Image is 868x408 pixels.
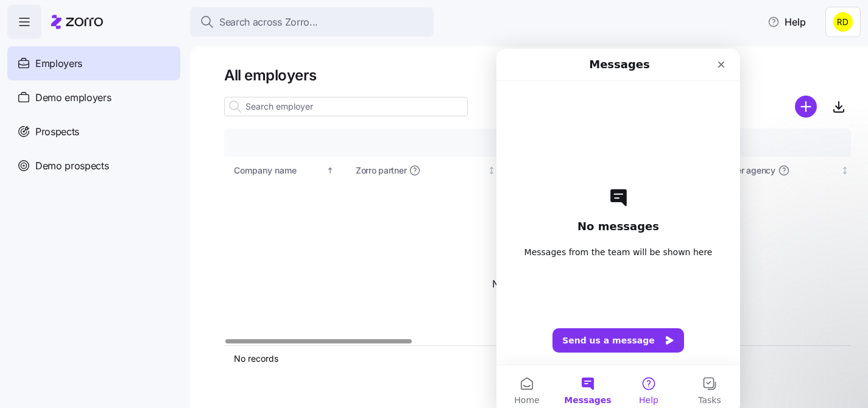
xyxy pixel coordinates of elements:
span: Help [767,15,806,29]
span: No employers found [492,276,583,292]
h1: All employers [224,66,851,85]
a: Demo prospects [7,149,180,183]
a: Demo employers [7,80,180,114]
th: Zorro partnerNot sorted [346,157,523,185]
th: Company nameSorted ascending [224,157,346,185]
img: 400900e14810b1d0aec03a03c9453833 [833,12,853,32]
span: Search across Zorro... [219,15,318,30]
span: Prospects [35,124,79,139]
div: Company name [234,164,324,177]
div: Not sorted [841,166,849,175]
span: Zorro partner [356,164,406,177]
span: Demo employers [35,90,111,105]
span: Demo prospects [35,158,109,174]
span: Producer agency [709,164,775,177]
span: Employers [35,56,82,71]
svg: add icon [795,96,817,118]
div: No records [234,353,738,365]
a: Prospects [7,114,180,149]
button: Search across Zorro... [190,7,434,37]
div: Not sorted [487,166,496,175]
a: Employers [7,46,180,80]
div: Sorted ascending [326,166,334,175]
button: Help [758,10,816,34]
input: Search employer [224,97,468,116]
